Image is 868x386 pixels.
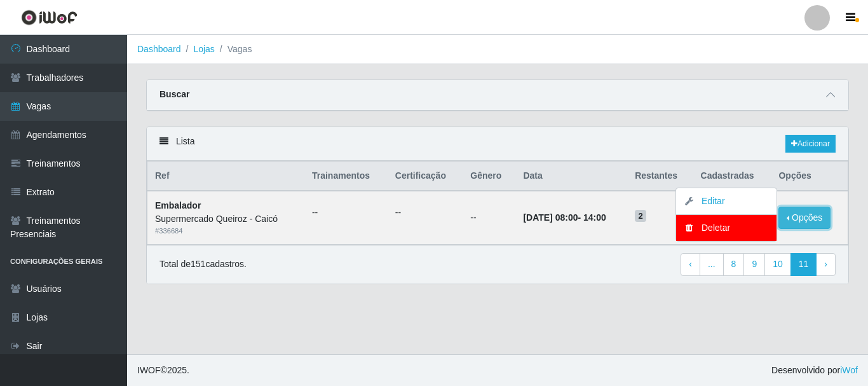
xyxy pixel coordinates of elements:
time: [DATE] 08:00 [523,212,578,223]
img: CoreUI Logo [21,10,78,25]
a: Adicionar [785,135,836,153]
a: 10 [764,253,791,276]
a: 8 [723,253,745,276]
nav: breadcrumb [127,35,868,64]
a: 11 [790,253,817,276]
strong: - [523,212,606,223]
a: Previous [681,253,700,276]
div: # 336684 [155,226,297,237]
th: Restantes [627,162,693,191]
strong: Buscar [159,89,189,99]
div: Supermercado Queiroz - Caicó [155,212,297,226]
span: ‹ [689,259,692,269]
th: Ref [147,162,304,191]
a: iWof [840,365,858,375]
time: 14:00 [583,212,606,223]
p: Total de 151 cadastros. [159,258,247,271]
a: Next [816,253,836,276]
th: Data [515,162,627,191]
span: 2 [635,210,646,223]
a: ... [700,253,724,276]
li: Vagas [215,43,252,56]
th: Opções [771,162,848,191]
span: IWOF [137,365,161,375]
button: Opções [778,207,831,229]
a: Dashboard [137,44,181,54]
span: Desenvolvido por [771,364,858,377]
th: Certificação [388,162,463,191]
a: 9 [743,253,765,276]
th: Cadastradas [693,162,771,191]
strong: Embalador [155,200,201,210]
div: Lista [147,127,848,161]
th: Gênero [463,162,515,191]
div: Deletar [689,221,764,235]
th: Trainamentos [304,162,388,191]
span: › [824,259,827,269]
ul: -- [395,206,456,219]
ul: -- [312,206,380,219]
a: Lojas [193,44,214,54]
a: Editar [689,196,725,206]
span: © 2025 . [137,364,189,377]
nav: pagination [681,253,836,276]
td: -- [463,191,515,244]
